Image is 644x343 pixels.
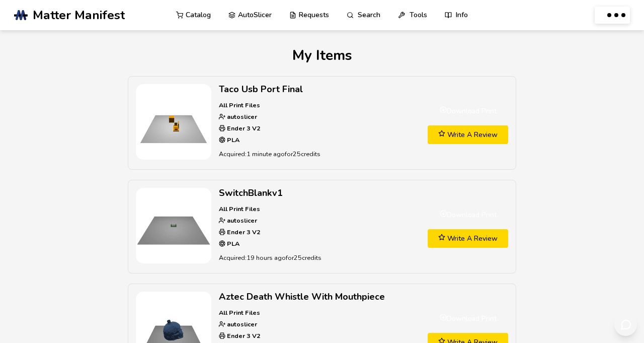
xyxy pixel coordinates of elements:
h2: Aztec Death Whistle With Mouthpiece [219,292,420,302]
h2: Taco Usb Port Final [219,84,420,95]
a: Write A Review [428,229,508,248]
strong: autoslicer [225,216,257,225]
a: Download Print [428,309,508,328]
strong: Ender 3 V2 [225,331,261,340]
strong: autoslicer [225,320,257,328]
button: Send feedback via email [614,313,637,336]
p: Acquired: 19 hours ago for 25 credits [219,252,420,263]
a: Download Print [428,205,508,224]
strong: All Print Files [219,101,260,109]
strong: PLA [225,135,239,144]
strong: Ender 3 V2 [225,228,261,236]
strong: All Print Files [219,308,260,317]
a: Write A Review [428,125,508,144]
a: Download Print [428,102,508,120]
p: Acquired: 1 minute ago for 25 credits [219,149,420,159]
h1: My Items [14,47,630,63]
strong: autoslicer [225,112,257,121]
img: SwitchBlankv1 [136,188,211,263]
h2: SwitchBlankv1 [219,188,420,198]
strong: PLA [225,239,239,248]
strong: Ender 3 V2 [225,124,261,132]
img: Taco Usb Port Final [136,84,211,160]
strong: All Print Files [219,204,260,213]
span: Matter Manifest [33,8,125,22]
